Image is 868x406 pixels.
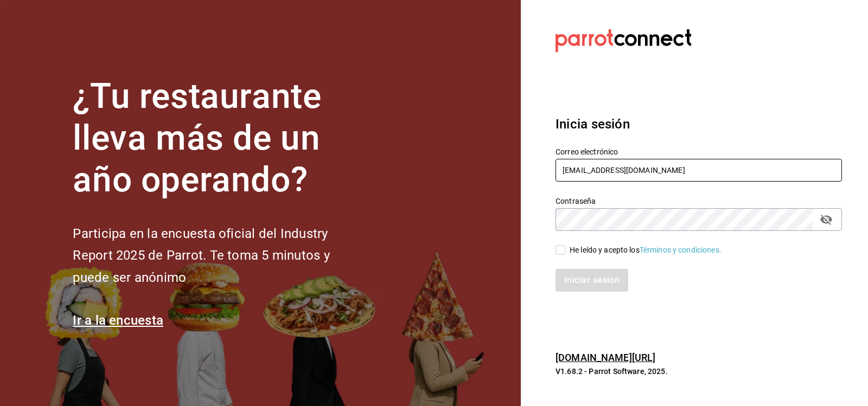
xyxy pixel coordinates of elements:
[73,223,366,289] h2: Participa en la encuesta oficial del Industry Report 2025 de Parrot. Te toma 5 minutos y puede se...
[556,366,842,377] p: V1.68.2 - Parrot Software, 2025.
[817,210,835,229] button: passwordField
[556,197,842,205] label: Contraseña
[556,114,842,134] h3: Inicia sesión
[556,159,842,182] input: Ingresa tu correo electrónico
[556,148,842,156] label: Correo electrónico
[570,244,722,256] div: He leído y acepto los
[556,352,655,363] a: [DOMAIN_NAME][URL]
[73,313,163,328] a: Ir a la encuesta
[73,76,366,201] h1: ¿Tu restaurante lleva más de un año operando?
[640,246,722,254] a: Términos y condiciones.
